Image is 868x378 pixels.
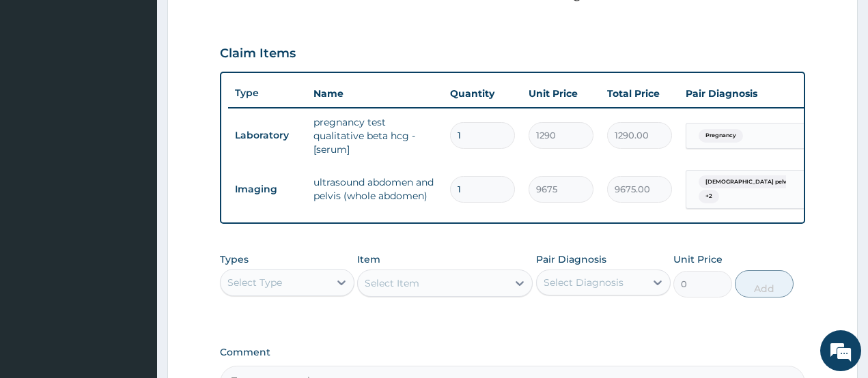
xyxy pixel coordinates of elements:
label: Pair Diagnosis [536,252,606,266]
th: Quantity [443,80,522,107]
div: Chat with us now [71,76,229,94]
th: Total Price [600,80,679,107]
label: Types [220,254,249,265]
span: We're online! [79,106,188,244]
th: Type [228,81,307,106]
h3: Claim Items [220,46,296,61]
div: Select Diagnosis [544,276,624,289]
td: pregnancy test qualitative beta hcg - [serum] [307,108,443,163]
div: Select Type [227,276,282,289]
td: Imaging [228,177,307,202]
label: Comment [220,347,806,358]
button: Add [735,270,794,297]
span: [DEMOGRAPHIC_DATA] pelvic inflammatory dis... [699,175,850,189]
span: Pregnancy [699,129,743,143]
th: Pair Diagnosis [679,80,829,107]
th: Unit Price [522,80,600,107]
th: Name [307,80,443,107]
textarea: Type your message and hit 'Enter' [7,242,260,289]
label: Unit Price [673,252,723,266]
td: ultrasound abdomen and pelvis (whole abdomen) [307,169,443,209]
td: Laboratory [228,123,307,148]
div: Minimize live chat window [224,7,257,40]
label: Item [357,252,380,266]
span: + 2 [699,190,719,203]
img: d_794563401_company_1708531726252_794563401 [25,68,55,102]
